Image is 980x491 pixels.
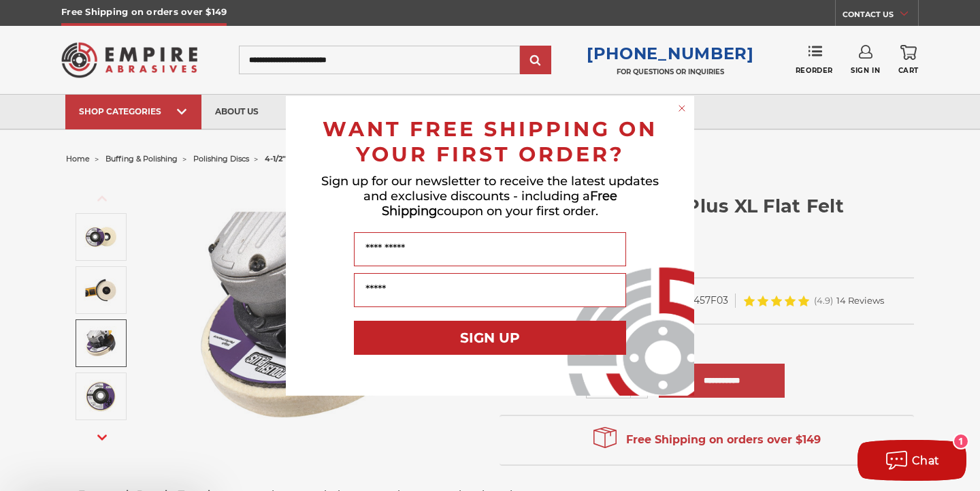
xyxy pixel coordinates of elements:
span: Sign up for our newsletter to receive the latest updates and exclusive discounts - including a co... [321,174,659,219]
span: Free Shipping [382,189,617,219]
span: Chat [912,454,940,467]
div: 1 [954,434,968,448]
span: WANT FREE SHIPPING ON YOUR FIRST ORDER? [323,116,657,167]
button: Chat [857,440,966,481]
button: SIGN UP [354,321,626,355]
button: Close dialog [675,101,689,115]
